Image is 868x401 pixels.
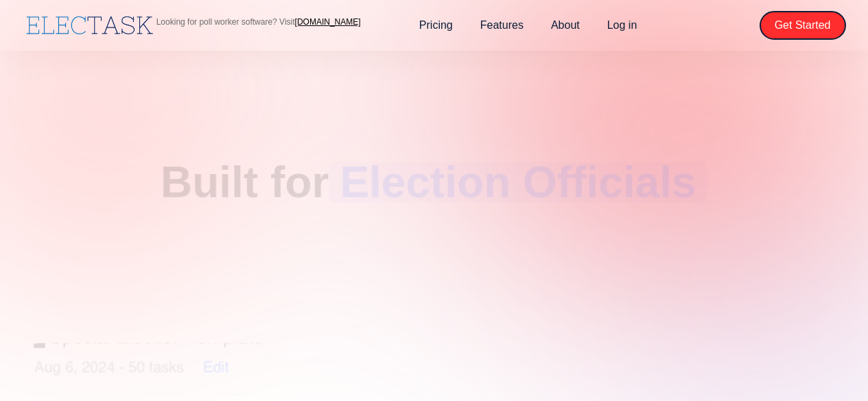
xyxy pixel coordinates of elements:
[295,17,361,27] a: [DOMAIN_NAME]
[537,11,594,40] a: About
[161,162,707,202] h1: Built for
[406,11,467,40] a: Pricing
[594,11,651,40] a: Log in
[760,11,846,40] a: Get Started
[329,162,707,202] span: Election Officials
[467,11,537,40] a: Features
[23,13,156,38] a: home
[156,18,361,26] p: Looking for poll worker software? Visit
